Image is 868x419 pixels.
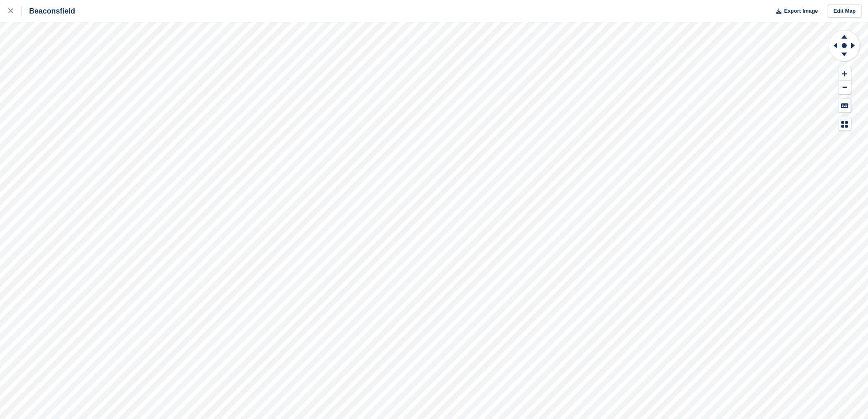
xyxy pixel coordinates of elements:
button: Keyboard Shortcuts [838,99,851,112]
span: Export Image [784,7,818,15]
div: Beaconsfield [22,6,75,16]
a: Edit Map [828,5,861,18]
button: Zoom Out [838,81,851,94]
button: Map Legend [838,117,851,131]
button: Zoom In [838,67,851,81]
button: Export Image [771,5,818,18]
